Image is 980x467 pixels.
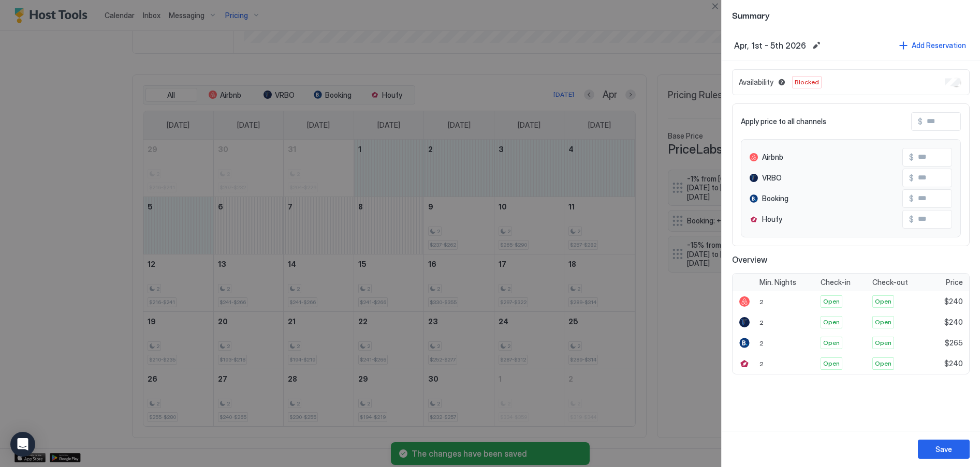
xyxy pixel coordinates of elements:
span: Booking [762,194,788,203]
span: 2 [759,360,764,368]
span: Overview [732,254,970,265]
span: 2 [759,319,764,326]
span: Apr, 1st - 5th 2026 [734,40,806,51]
span: Summary [732,8,970,21]
span: 2 [759,339,764,347]
span: $ [909,173,914,183]
span: Open [823,318,840,327]
span: Check-in [821,278,851,287]
span: Open [875,359,891,368]
span: Apply price to all channels [741,117,826,126]
span: $ [909,215,914,224]
div: Add Reservation [912,40,966,51]
span: 2 [759,298,764,306]
span: Open [875,338,891,348]
span: Airbnb [762,153,783,162]
span: Check-out [872,278,908,287]
span: $ [909,153,914,162]
span: Min. Nights [759,278,796,287]
span: Houfy [762,215,782,224]
button: Save [918,440,970,459]
span: VRBO [762,173,782,183]
button: Blocked dates override all pricing rules and remain unavailable until manually unblocked [776,76,788,88]
span: Blocked [795,78,819,87]
span: Open [823,338,840,348]
div: Open Intercom Messenger [10,432,35,457]
button: Add Reservation [898,38,968,52]
span: $240 [944,318,963,327]
span: $ [909,194,914,203]
button: Edit date range [810,39,823,52]
span: Price [946,278,963,287]
span: Open [875,297,891,306]
span: Availability [739,78,773,87]
span: $240 [944,359,963,368]
span: Open [823,359,840,368]
span: Open [875,318,891,327]
span: $240 [944,297,963,306]
span: Open [823,297,840,306]
span: $265 [945,338,963,348]
div: Save [935,444,952,455]
span: $ [918,117,923,126]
